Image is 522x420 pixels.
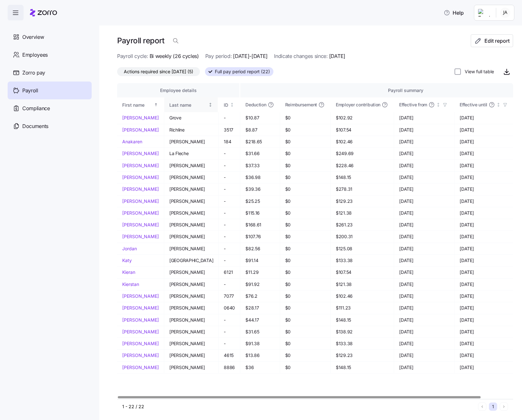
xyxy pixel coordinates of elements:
span: $31.66 [245,150,274,157]
a: Jordan [122,246,159,252]
span: [DATE] [460,210,509,216]
span: $218.65 [245,139,274,145]
th: First nameSorted ascending [117,97,164,112]
span: [PERSON_NAME] [169,329,213,335]
span: $0 [285,329,325,335]
span: 0640 [224,305,235,311]
a: Kierstan [122,281,159,288]
span: $168.61 [245,222,274,228]
button: Help [439,6,469,19]
span: [DATE] [399,364,449,371]
span: [PERSON_NAME] [169,246,213,252]
span: $0 [285,352,325,359]
span: $0 [285,222,325,228]
span: $111.23 [336,305,389,311]
h1: Payroll report [117,36,164,46]
span: [DATE] [460,257,509,264]
img: Employer logo [478,9,491,17]
span: [DATE] [399,186,449,192]
th: Effective untilNot sorted [455,97,515,112]
a: [PERSON_NAME] [122,162,159,169]
span: - [224,174,235,181]
span: $36 [245,364,274,371]
a: Documents [8,117,92,135]
span: $129.23 [336,352,389,359]
span: $133.38 [336,340,389,347]
span: Pay period: [205,52,232,60]
span: $0 [285,269,325,275]
span: $11.29 [245,269,274,275]
span: [PERSON_NAME] [169,233,213,240]
span: $0 [285,233,325,240]
span: - [224,317,235,323]
span: [DATE] [399,198,449,204]
span: [DATE] [460,162,509,169]
span: $91.38 [245,340,274,347]
a: [PERSON_NAME] [122,233,159,240]
span: $76.2 [245,293,274,299]
a: Kieran [122,269,159,275]
span: [PERSON_NAME] [169,305,213,311]
div: Not sorted [208,103,213,107]
span: [PERSON_NAME] [169,317,213,323]
a: [PERSON_NAME] [122,186,159,192]
span: [DATE] [399,210,449,216]
span: $8.87 [245,127,274,133]
a: [PERSON_NAME] [122,364,159,371]
span: [DATE] [460,115,509,121]
span: [DATE] [460,329,509,335]
span: $13.86 [245,352,274,359]
span: $0 [285,281,325,288]
span: $31.65 [245,329,274,335]
span: Deduction [245,102,266,108]
span: [PERSON_NAME] [169,198,213,204]
span: $0 [285,150,325,157]
label: View full table [461,68,494,75]
button: Edit report [471,34,513,47]
img: c4d3d487c9e10b8cc10e084df370a1a2 [500,8,510,18]
span: $125.08 [336,246,389,252]
span: $82.56 [245,246,274,252]
span: $91.92 [245,281,274,288]
div: 1 - 22 / 22 [122,403,476,410]
span: [DATE] [460,186,509,192]
span: [DATE] [460,305,509,311]
div: Sorted ascending [154,103,158,107]
span: $261.23 [336,222,389,228]
span: [PERSON_NAME] [169,340,213,347]
span: [DATE] [399,115,449,121]
span: [PERSON_NAME] [169,293,213,299]
span: $10.87 [245,115,274,121]
span: [DATE] [399,352,449,359]
a: Payroll [8,82,92,99]
span: $0 [285,293,325,299]
span: [DATE] [399,174,449,181]
th: Last nameNot sorted [164,97,219,112]
span: [DATE] [460,198,509,204]
button: Next page [500,402,508,411]
span: [DATE] [399,269,449,275]
span: [PERSON_NAME] [169,174,213,181]
span: [DATE] [399,257,449,264]
span: - [224,186,235,192]
span: Employer contribution [336,102,380,108]
span: - [224,340,235,347]
span: [DATE] [460,340,509,347]
span: [DATE] [460,364,509,371]
a: [PERSON_NAME] [122,317,159,323]
span: $0 [285,127,325,133]
span: - [224,329,235,335]
span: - [224,257,235,264]
div: Last name [169,102,207,109]
button: Previous page [478,402,486,411]
span: [DATE] [399,246,449,252]
a: [PERSON_NAME] [122,352,159,359]
span: La Fleche [169,150,213,157]
span: $121.38 [336,210,389,216]
span: [PERSON_NAME] [169,210,213,216]
span: [GEOGRAPHIC_DATA] [169,257,213,264]
span: $0 [285,186,325,192]
a: [PERSON_NAME] [122,127,159,133]
a: [PERSON_NAME] [122,222,159,228]
span: $0 [285,305,325,311]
